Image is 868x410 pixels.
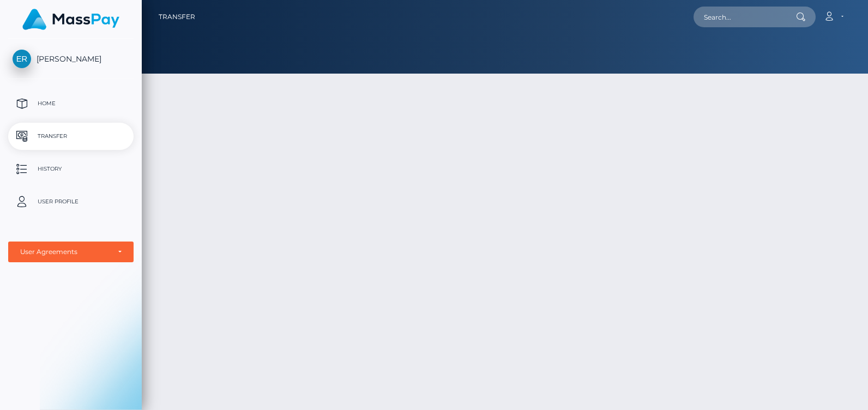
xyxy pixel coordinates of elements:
[8,242,134,262] button: User Agreements
[694,7,796,27] input: Search...
[8,90,134,117] a: Home
[8,155,134,183] a: History
[8,54,134,64] span: [PERSON_NAME]
[13,161,129,177] p: History
[8,123,134,150] a: Transfer
[159,5,195,28] a: Transfer
[13,128,129,144] p: Transfer
[20,248,110,256] div: User Agreements
[13,194,129,210] p: User Profile
[8,188,134,215] a: User Profile
[13,95,129,112] p: Home
[22,9,119,30] img: MassPay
